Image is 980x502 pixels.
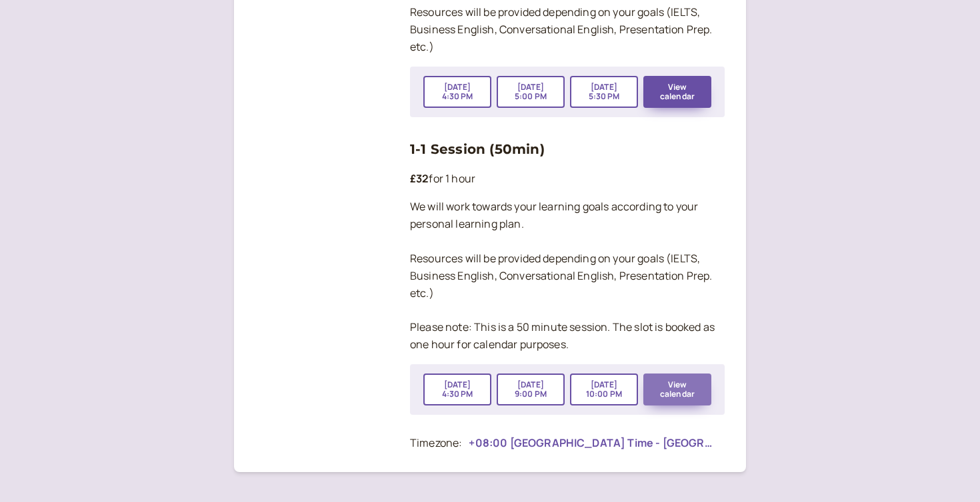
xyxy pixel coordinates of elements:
button: [DATE]4:30 PM [423,76,491,108]
p: We will work towards your learning goals according to your personal learning plan. Resources will... [410,198,725,354]
button: [DATE]5:30 PM [570,76,638,108]
button: View calendar [643,374,711,405]
button: [DATE]9:00 PM [497,374,565,405]
button: [DATE]10:00 PM [570,374,638,405]
button: View calendar [643,76,711,108]
b: £32 [410,171,429,186]
p: for 1 hour [410,170,725,188]
button: [DATE]5:00 PM [497,76,565,108]
div: Timezone: [410,435,462,452]
a: 1-1 Session (50min) [410,141,545,157]
button: [DATE]4:30 PM [423,374,491,405]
